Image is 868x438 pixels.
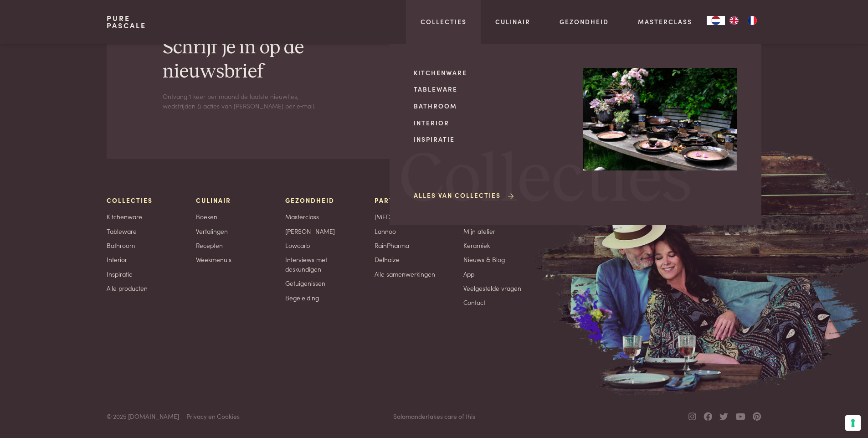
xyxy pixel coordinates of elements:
a: Masterclass [638,17,692,26]
a: Salamander [393,412,428,421]
a: Delhaize [375,255,400,264]
a: RainPharma [375,241,409,250]
a: Vertalingen [196,227,228,236]
p: Ontvang 1 keer per maand de laatste nieuwtjes, wedstrijden & acties van [PERSON_NAME] per e‑mail. [163,92,318,110]
span: © 2025 [DOMAIN_NAME] [107,412,179,421]
a: FR [743,16,761,25]
a: Kitchenware [414,68,568,77]
a: Keramiek [463,241,490,250]
a: Veelgestelde vragen [463,283,521,293]
a: Weekmenu's [196,255,231,264]
a: Tableware [414,84,568,94]
aside: Language selected: Nederlands [707,16,761,25]
a: Gezondheid [560,17,609,26]
a: Kitchenware [107,212,142,222]
div: Language [707,16,725,25]
a: Interior [107,255,127,264]
span: Collecties [399,145,692,215]
a: NL [707,16,725,25]
a: Begeleiding [285,293,319,303]
a: Lowcarb [285,241,310,250]
a: Privacy en Cookies [186,412,240,421]
span: Gezondheid [285,196,334,205]
a: Masterclass [285,212,319,222]
a: Alles van Collecties [414,191,515,200]
a: Interviews met deskundigen [285,255,360,273]
a: Mijn atelier [463,227,495,236]
a: Lannoo [375,227,396,236]
a: Bathroom [414,101,568,111]
a: Collecties [421,17,467,26]
a: PurePascale [107,15,146,29]
span: Culinair [196,196,231,205]
a: Recepten [196,241,223,250]
a: Boeken [196,212,217,222]
a: Alle samenwerkingen [375,269,435,279]
ul: Language list [725,16,761,25]
a: Inspiratie [107,269,133,279]
h2: Schrijf je in op de nieuwsbrief [163,36,371,84]
button: Uw voorkeuren voor toestemming voor trackingtechnologieën [845,415,861,431]
a: Culinair [495,17,530,26]
a: Nieuws & Blog [463,255,505,264]
span: Collecties [107,196,153,205]
span: Partners [375,196,413,205]
a: [PERSON_NAME] [285,227,335,236]
a: Interior [414,118,568,128]
a: Getuigenissen [285,278,325,288]
a: Tableware [107,227,137,236]
a: [MEDICAL_DATA] [375,212,424,222]
img: Collecties [583,68,737,171]
a: Bathroom [107,241,135,250]
a: Contact [463,298,485,307]
a: App [463,269,474,279]
a: Inspiratie [414,134,568,144]
a: EN [725,16,743,25]
a: Alle producten [107,283,148,293]
span: takes care of this [393,412,475,421]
